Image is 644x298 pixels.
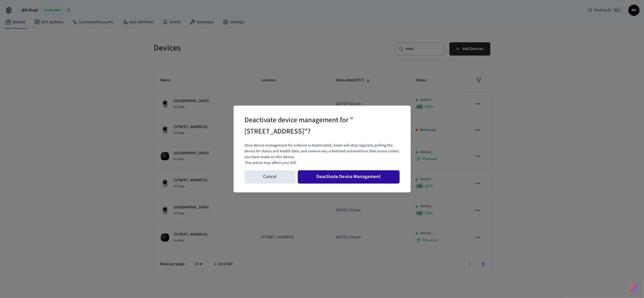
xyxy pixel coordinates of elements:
[298,170,400,184] button: Deactivate Device Management
[245,143,400,160] p: Once device management for a device is deactivated, Seam will stop regularly polling the device f...
[245,170,296,184] button: Cancel
[631,284,637,292] img: SeamLogoGradient.69752ec5.svg
[245,160,400,166] p: This action may affect your bill.
[245,112,384,140] h2: Deactivate device management for "[STREET_ADDRESS]"?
